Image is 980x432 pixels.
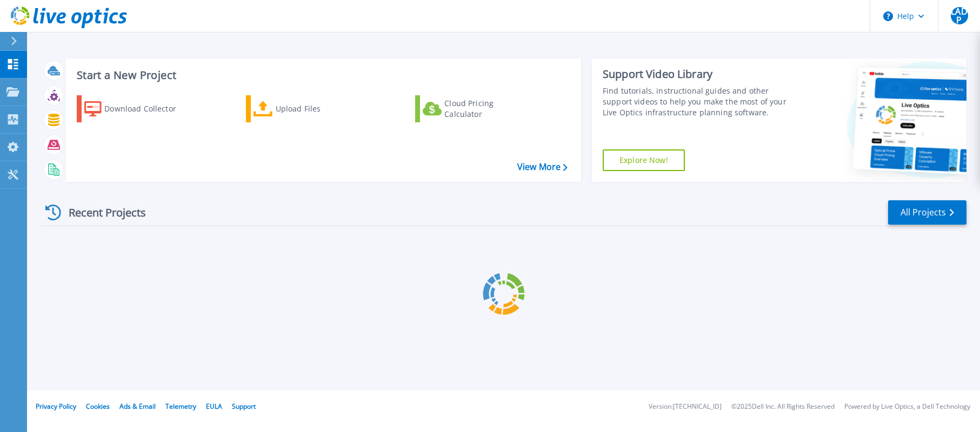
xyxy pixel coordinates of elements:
[42,199,161,226] div: Recent Projects
[77,95,197,122] a: Download Collector
[86,402,110,411] a: Cookies
[36,402,76,411] a: Privacy Policy
[276,98,362,120] div: Upload Files
[603,67,793,81] div: Support Video Library
[731,403,835,410] li: © 2025 Dell Inc. All Rights Reserved
[165,402,196,411] a: Telemetry
[603,86,793,118] div: Find tutorials, instructional guides and other support videos to help you make the most of your L...
[844,403,970,410] li: Powered by Live Optics, a Dell Technology
[119,402,156,411] a: Ads & Email
[206,402,222,411] a: EULA
[444,98,531,120] div: Cloud Pricing Calculator
[888,200,966,225] a: All Projects
[603,149,685,171] a: Explore Now!
[415,95,536,122] a: Cloud Pricing Calculator
[951,7,968,24] span: LADP
[104,98,191,120] div: Download Collector
[232,402,256,411] a: Support
[246,95,366,122] a: Upload Files
[517,162,568,172] a: View More
[77,69,567,81] h3: Start a New Project
[649,403,722,410] li: Version: [TECHNICAL_ID]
